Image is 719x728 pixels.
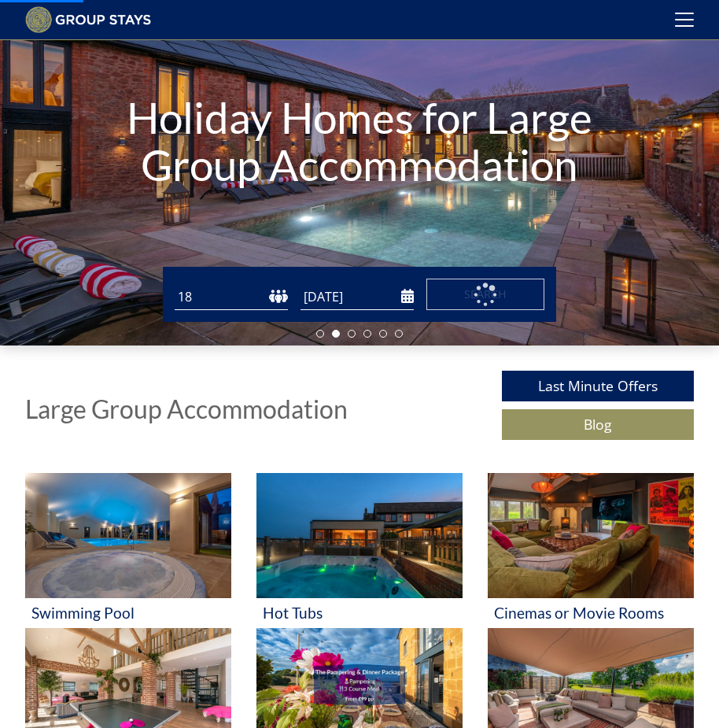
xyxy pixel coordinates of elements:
[488,473,694,598] img: 'Cinemas or Movie Rooms' - Large Group Accommodation Holiday Ideas
[25,395,348,423] h1: Large Group Accommodation
[31,604,225,621] h3: Swimming Pool
[502,409,694,440] a: Blog
[426,279,544,310] button: Search
[464,286,507,301] span: Search
[494,604,688,621] h3: Cinemas or Movie Rooms
[301,284,414,310] input: Arrival Date
[488,473,694,628] a: 'Cinemas or Movie Rooms' - Large Group Accommodation Holiday Ideas Cinemas or Movie Rooms
[25,473,231,598] img: 'Swimming Pool' - Large Group Accommodation Holiday Ideas
[108,62,611,220] h1: Holiday Homes for Large Group Accommodation
[25,6,151,33] img: Group Stays
[25,473,231,628] a: 'Swimming Pool' - Large Group Accommodation Holiday Ideas Swimming Pool
[256,473,463,628] a: 'Hot Tubs' - Large Group Accommodation Holiday Ideas Hot Tubs
[502,371,694,401] a: Last Minute Offers
[256,473,463,598] img: 'Hot Tubs' - Large Group Accommodation Holiday Ideas
[263,604,456,621] h3: Hot Tubs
